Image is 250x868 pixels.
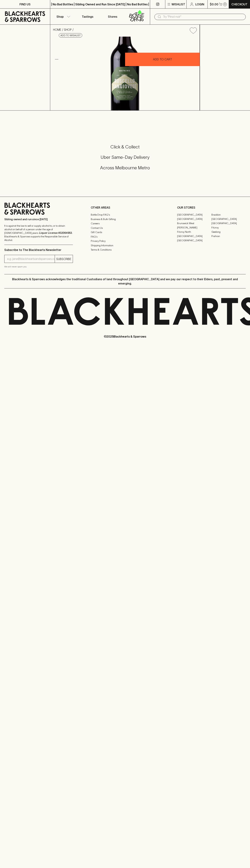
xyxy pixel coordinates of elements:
[50,37,200,110] img: 36569.png
[59,33,82,38] button: Add to wishlist
[177,213,211,217] a: [GEOGRAPHIC_DATA]
[53,28,61,31] a: HOME
[4,144,246,150] h5: Click & Collect
[177,230,211,234] a: Fitzroy North
[211,217,246,221] a: [GEOGRAPHIC_DATA]
[4,218,73,221] p: Sibling owned and run since [DATE]
[91,239,159,243] a: Privacy Policy
[91,205,159,210] p: OTHER AREAS
[211,225,246,230] a: Fitzroy
[188,26,198,35] button: Add to wishlist
[210,2,218,6] p: $0.00
[56,257,71,261] p: SUBSCRIBE
[39,231,72,234] strong: Liquor License #32064953
[91,217,159,221] a: Business & Bulk Gifting
[55,255,73,263] button: SUBSCRIBE
[108,14,117,19] p: Stores
[177,234,211,238] a: [GEOGRAPHIC_DATA]
[195,2,204,6] p: Login
[4,265,73,268] p: We will never spam you
[177,225,211,230] a: [PERSON_NAME]
[50,9,75,24] button: Shop
[153,57,172,61] p: ADD TO CART
[82,14,93,19] p: Tastings
[4,165,246,171] h5: Across Melbourne Metro
[177,205,246,210] p: OUR STORES
[91,230,159,235] a: Gift Cards
[91,221,159,226] a: Careers
[211,213,246,217] a: Braddon
[91,248,159,252] a: Terms & Conditions
[125,53,200,66] button: ADD TO CART
[163,14,243,20] input: Try "Pinot noir"
[4,248,73,252] p: Subscribe to The Blackhearts Newsletter
[177,238,211,243] a: [GEOGRAPHIC_DATA]
[211,234,246,238] a: Prahran
[75,9,100,24] a: Tastings
[172,2,185,6] p: Wishlist
[4,224,73,242] p: It is against the law to sell or supply alcohol to, or to obtain alcohol on behalf of a person un...
[7,256,55,262] input: e.g. jane@blackheartsandsparrows.com.au
[91,235,159,239] a: FAQ's
[7,277,243,286] p: Blackhearts & Sparrows acknowledges the traditional Custodians of land throughout [GEOGRAPHIC_DAT...
[91,243,159,248] a: Shipping Information
[211,230,246,234] a: Geelong
[4,130,246,189] div: Call to action block
[177,217,211,221] a: [GEOGRAPHIC_DATA]
[91,213,159,217] a: Bottle Drop FAQ's
[19,2,31,6] p: FIND US
[100,9,125,24] a: Stores
[231,2,247,6] p: Checkout
[4,154,246,160] h5: Uber Same-Day Delivery
[177,221,211,225] a: Brunswick West
[224,3,226,5] p: 0
[64,28,72,31] a: SHOP
[56,14,64,19] p: Shop
[91,226,159,230] a: Contact Us
[211,221,246,225] a: [GEOGRAPHIC_DATA]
